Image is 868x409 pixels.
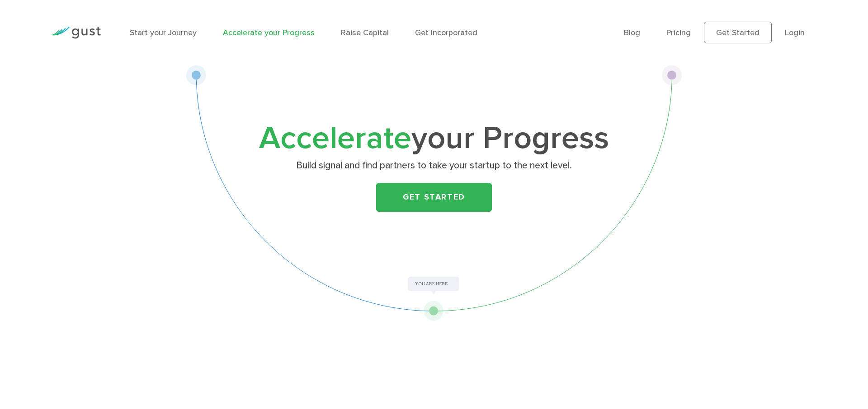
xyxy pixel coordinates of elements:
[259,159,609,172] p: Build signal and find partners to take your startup to the next level.
[376,183,492,212] a: Get Started
[255,124,613,153] h1: your Progress
[785,28,805,37] a: Login
[130,28,197,37] a: Start your Journey
[666,28,691,37] a: Pricing
[415,28,477,37] a: Get Incorporated
[624,28,640,37] a: Blog
[223,28,315,37] a: Accelerate your Progress
[50,27,101,39] img: Gust Logo
[341,28,389,37] a: Raise Capital
[704,22,772,43] a: Get Started
[259,119,411,157] span: Accelerate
